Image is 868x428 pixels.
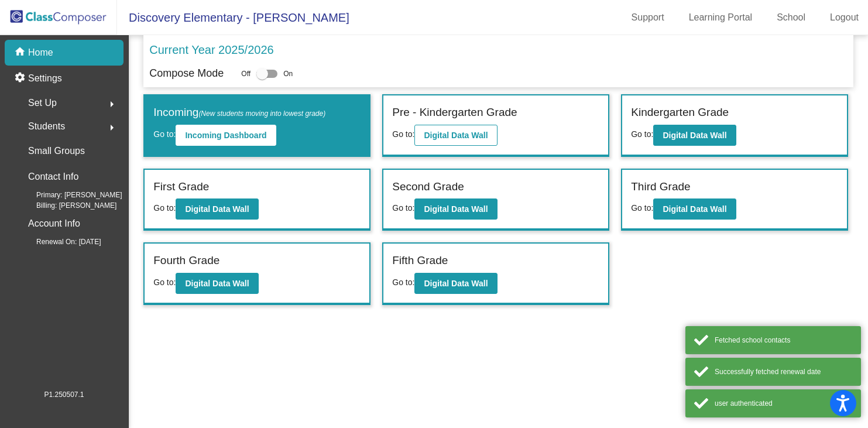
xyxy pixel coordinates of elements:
[414,125,497,146] button: Digital Data Wall
[28,118,65,135] span: Students
[176,273,258,294] button: Digital Data Wall
[198,109,325,118] span: (New students moving into lowest grade)
[424,131,488,140] b: Digital Data Wall
[18,190,122,200] span: Primary: [PERSON_NAME]
[153,252,219,269] label: Fourth Grade
[149,66,224,81] p: Compose Mode
[28,46,53,60] p: Home
[241,69,251,79] span: Off
[424,204,488,214] b: Digital Data Wall
[663,204,726,214] b: Digital Data Wall
[414,273,497,294] button: Digital Data Wall
[28,71,62,85] p: Settings
[185,204,249,214] b: Digital Data Wall
[185,279,249,288] b: Digital Data Wall
[153,129,176,139] span: Go to:
[631,203,653,213] span: Go to:
[28,143,85,159] p: Small Groups
[176,198,258,220] button: Digital Data Wall
[28,215,80,232] p: Account Info
[153,203,176,213] span: Go to:
[767,8,815,27] a: School
[653,125,736,146] button: Digital Data Wall
[149,41,273,59] p: Current Year 2025/2026
[18,237,101,247] span: Renewal On: [DATE]
[105,121,119,135] mat-icon: arrow_right
[153,278,176,287] span: Go to:
[392,179,464,196] label: Second Grade
[176,125,276,146] button: Incoming Dashboard
[631,104,729,121] label: Kindergarten Grade
[14,46,28,60] mat-icon: home
[715,367,852,377] div: Successfully fetched renewal date
[14,71,28,85] mat-icon: settings
[283,69,293,79] span: On
[715,335,852,345] div: Fetched school contacts
[117,8,349,27] span: Discovery Elementary - [PERSON_NAME]
[392,278,414,287] span: Go to:
[18,200,116,211] span: Billing: [PERSON_NAME]
[653,198,736,220] button: Digital Data Wall
[105,97,119,111] mat-icon: arrow_right
[153,179,209,196] label: First Grade
[392,104,517,121] label: Pre - Kindergarten Grade
[631,179,690,196] label: Third Grade
[392,203,414,213] span: Go to:
[392,129,414,139] span: Go to:
[185,131,266,140] b: Incoming Dashboard
[424,279,488,288] b: Digital Data Wall
[631,129,653,139] span: Go to:
[715,398,852,409] div: user authenticated
[680,8,762,27] a: Learning Portal
[392,252,448,269] label: Fifth Grade
[821,8,868,27] a: Logout
[28,95,57,111] span: Set Up
[28,169,78,185] p: Contact Info
[622,8,674,27] a: Support
[153,104,325,121] label: Incoming
[414,198,497,220] button: Digital Data Wall
[663,131,726,140] b: Digital Data Wall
